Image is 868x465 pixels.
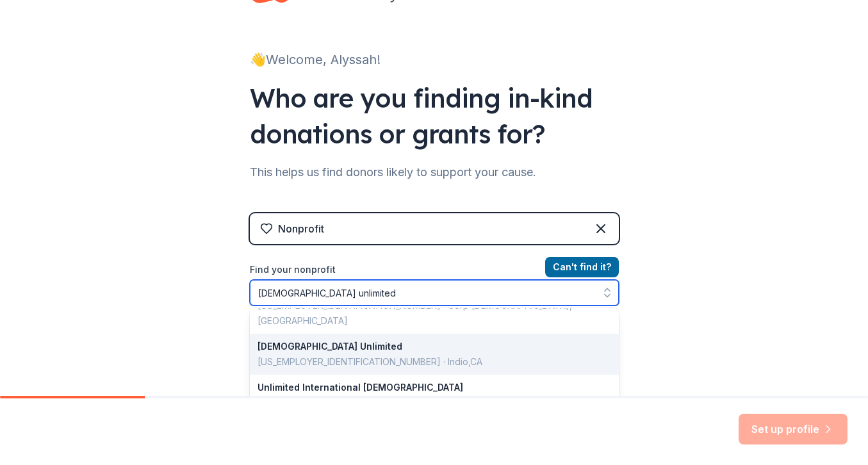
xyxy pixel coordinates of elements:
[258,395,596,411] div: [US_EMPLOYER_IDENTIFICATION_NUMBER] · Huntington Pk , CA
[258,354,596,370] div: [US_EMPLOYER_IDENTIFICATION_NUMBER] · Indio , CA
[258,298,596,329] div: [US_EMPLOYER_IDENTIFICATION_NUMBER] · Corp [DEMOGRAPHIC_DATA] , [GEOGRAPHIC_DATA]
[250,280,619,306] input: Search by name, EIN, or city
[258,339,596,354] div: [DEMOGRAPHIC_DATA] Unlimited
[258,380,596,395] div: Unlimited International [DEMOGRAPHIC_DATA]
